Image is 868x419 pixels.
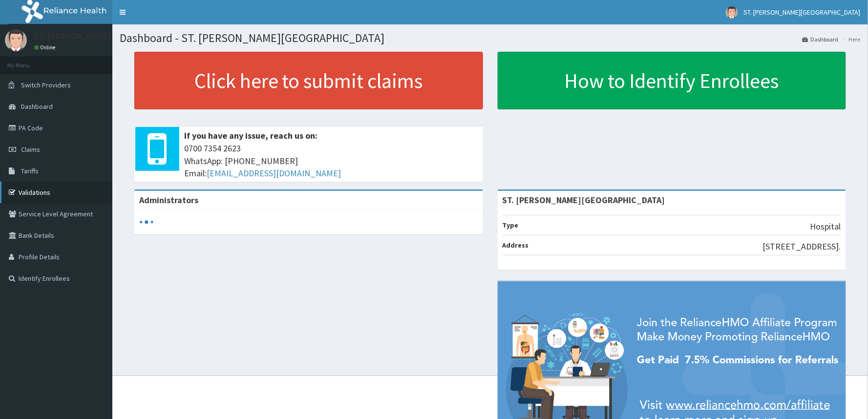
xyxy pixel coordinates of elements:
[744,8,861,17] span: ST. [PERSON_NAME][GEOGRAPHIC_DATA]
[5,29,27,51] img: User Image
[139,194,198,206] b: Administrators
[498,52,847,109] a: How to Identify Enrollees
[21,102,53,111] span: Dashboard
[139,215,154,230] svg: audio-loading
[21,81,71,89] span: Switch Providers
[21,167,39,175] span: Tariffs
[810,220,841,233] p: Hospital
[503,194,665,206] strong: ST. [PERSON_NAME][GEOGRAPHIC_DATA]
[21,145,40,154] span: Claims
[503,241,529,250] b: Address
[184,130,318,141] b: If you have any issue, reach us on:
[184,142,478,180] span: 0700 7354 2623 WhatsApp: [PHONE_NUMBER] Email:
[840,35,861,43] li: Here
[763,240,841,253] p: [STREET_ADDRESS].
[803,35,839,43] a: Dashboard
[34,32,192,41] p: ST. [PERSON_NAME][GEOGRAPHIC_DATA]
[34,44,58,51] a: Online
[726,6,738,19] img: User Image
[120,32,861,44] h1: Dashboard - ST. [PERSON_NAME][GEOGRAPHIC_DATA]
[207,168,341,179] a: [EMAIL_ADDRESS][DOMAIN_NAME]
[134,52,483,109] a: Click here to submit claims
[503,221,519,230] b: Type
